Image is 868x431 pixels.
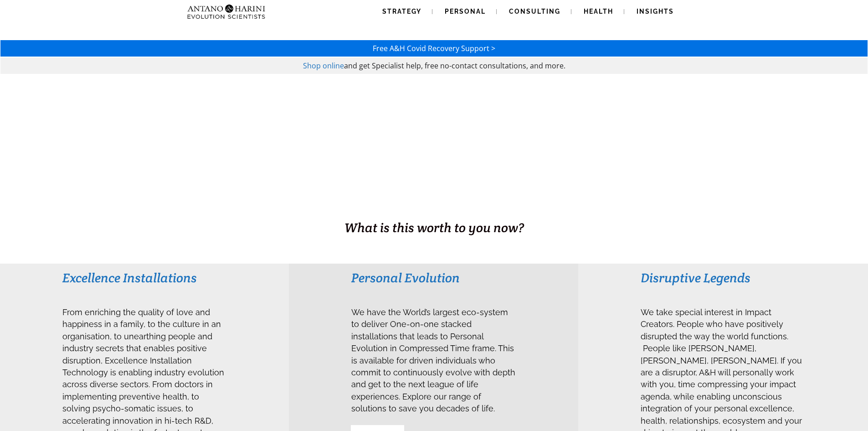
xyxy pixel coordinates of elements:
[509,8,560,15] span: Consulting
[351,270,516,286] h3: Personal Evolution
[637,8,674,15] span: Insights
[344,61,565,71] span: and get Specialist help, free no-contact consultations, and more.
[1,199,867,218] h1: BUSINESS. HEALTH. Family. Legacy
[382,8,421,15] span: Strategy
[445,8,486,15] span: Personal
[584,8,613,15] span: Health
[344,219,524,236] span: What is this worth to you now?
[351,307,515,413] span: We have the World’s largest eco-system to deliver One-on-one stacked installations that leads to ...
[641,270,805,286] h3: Disruptive Legends
[62,270,227,286] h3: Excellence Installations
[303,61,344,71] a: Shop online
[373,43,495,53] a: Free A&H Covid Recovery Support >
